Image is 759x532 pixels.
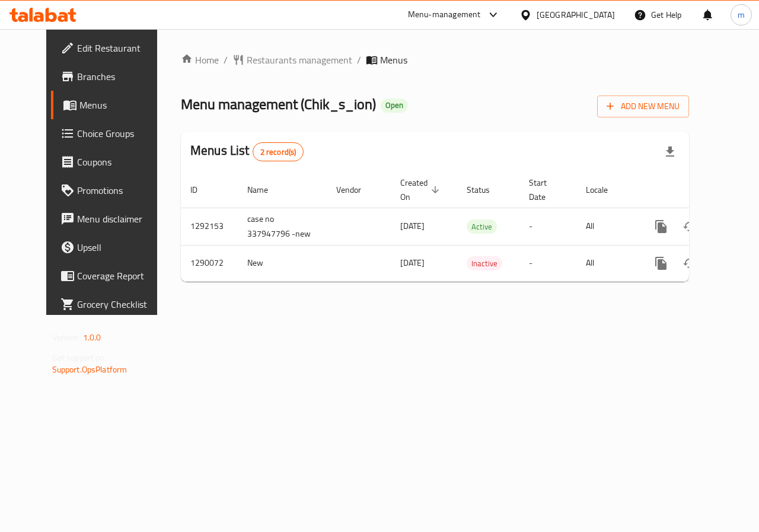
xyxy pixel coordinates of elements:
a: Home [181,53,219,67]
div: [GEOGRAPHIC_DATA] [537,8,615,21]
button: more [647,212,675,241]
span: Vendor [336,183,377,197]
span: 1.0.0 [83,330,101,345]
span: Start Date [529,176,562,204]
span: Menus [380,53,407,67]
span: Branches [77,69,164,84]
span: [DATE] [400,255,425,270]
span: Active [467,220,497,234]
a: Choice Groups [51,119,173,148]
span: Name [247,183,283,197]
a: Support.OpsPlatform [52,362,127,377]
td: - [519,245,576,281]
span: Add New Menu [607,99,680,114]
span: [DATE] [400,218,425,234]
div: Total records count [253,142,304,161]
span: Created On [400,176,443,204]
span: ID [190,183,213,197]
td: - [519,208,576,245]
span: 2 record(s) [253,146,304,158]
button: more [647,249,675,278]
nav: breadcrumb [181,53,689,67]
a: Menu disclaimer [51,205,173,233]
span: Coupons [77,155,164,169]
span: Version: [52,330,81,345]
td: All [576,245,637,281]
a: Edit Restaurant [51,34,173,62]
span: Status [467,183,505,197]
span: Coverage Report [77,269,164,283]
span: m [738,8,745,21]
td: All [576,208,637,245]
button: Change Status [675,212,704,241]
span: Edit Restaurant [77,41,164,55]
button: Change Status [675,249,704,278]
span: Upsell [77,240,164,254]
td: case no 337947796 -new [238,208,327,245]
a: Promotions [51,176,173,205]
span: Menus [79,98,164,112]
span: Promotions [77,183,164,197]
li: / [357,53,361,67]
a: Branches [51,62,173,91]
span: Locale [586,183,623,197]
span: Restaurants management [247,53,352,67]
a: Coupons [51,148,173,176]
a: Restaurants management [232,53,352,67]
a: Grocery Checklist [51,290,173,318]
td: 1290072 [181,245,238,281]
span: Menu disclaimer [77,212,164,226]
h2: Menus List [190,142,304,161]
span: Choice Groups [77,126,164,141]
span: Open [381,100,408,110]
span: Get support on: [52,350,107,365]
td: New [238,245,327,281]
span: Menu management ( Chik_s_ion ) [181,91,376,117]
span: Grocery Checklist [77,297,164,311]
span: Inactive [467,257,502,270]
a: Menus [51,91,173,119]
a: Coverage Report [51,262,173,290]
div: Menu-management [408,8,481,22]
div: Open [381,98,408,113]
div: Export file [656,138,684,166]
li: / [224,53,228,67]
button: Add New Menu [597,95,689,117]
a: Upsell [51,233,173,262]
td: 1292153 [181,208,238,245]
